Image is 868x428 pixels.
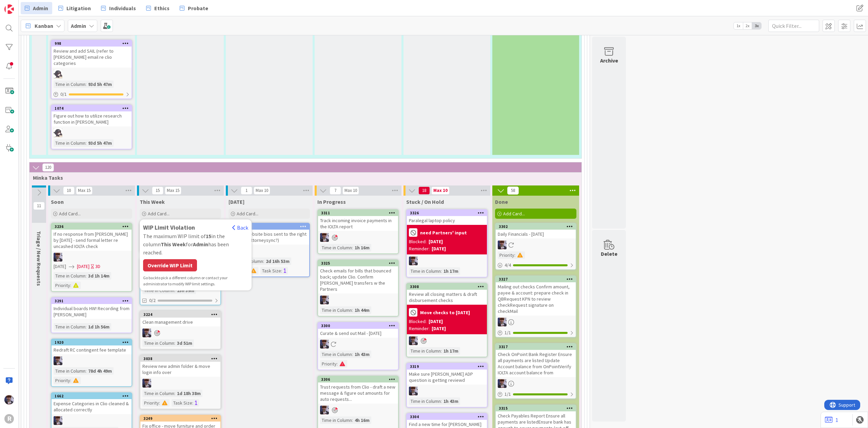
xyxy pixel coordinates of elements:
[52,111,132,126] div: Figure out how to utilize research function in [PERSON_NAME]
[442,397,460,405] div: 1h 43m
[95,263,100,270] div: 3D
[140,328,220,337] div: ML
[409,347,441,355] div: Time in Column
[321,323,398,328] div: 3300
[229,224,309,245] div: 2965Ensure website bios sent to the right person (Attorneysync?)
[407,284,487,305] div: 3308Review all closing matters & draft disbursement checks
[154,4,170,12] span: Ethics
[35,22,53,30] span: Kanban
[496,390,576,398] div: 1/1
[495,198,508,205] span: Done
[318,382,398,404] div: Trust requests from Clio - draft a new message & figure out amounts for auto requests...
[66,4,91,12] span: Litigation
[54,367,85,375] div: Time in Column
[442,347,460,355] div: 1h 17m
[142,2,174,14] a: Ethics
[188,4,208,12] span: Probate
[337,360,338,368] span: :
[175,390,202,397] div: 1d 18h 38m
[55,224,132,229] div: 3236
[52,70,132,78] div: KN
[52,356,132,365] div: ML
[152,186,163,195] span: 15
[601,250,617,258] div: Delete
[409,397,441,405] div: Time in Column
[320,406,329,414] img: ML
[52,416,132,425] div: ML
[229,247,309,255] div: ML
[52,128,132,137] div: KN
[433,189,448,192] div: Max 10
[142,328,151,337] img: ML
[86,272,111,280] div: 3d 1h 14m
[85,81,86,88] span: :
[318,340,398,349] div: ML
[752,22,761,29] span: 3x
[496,224,576,230] div: 3302
[143,275,248,287] div: to pick a different column or contact your administrator to modify WIP limit settings.
[407,284,487,290] div: 3308
[320,351,352,358] div: Time in Column
[406,198,444,205] span: Stuck / On Hold
[140,356,220,377] div: 3038Review new admin folder & move login info over
[407,216,487,225] div: Paralegal laptop policy
[143,232,248,256] div: The maximum WIP limit of in the column for has been reached.
[52,298,132,304] div: 3291
[407,336,487,345] div: ML
[172,399,192,407] div: Task Size
[174,390,175,397] span: :
[429,238,443,245] div: [DATE]
[51,198,64,205] span: Soon
[54,70,62,78] img: KN
[496,344,576,350] div: 3317
[52,224,132,230] div: 3236
[281,267,282,274] span: :
[503,211,525,217] span: Add Card...
[407,370,487,385] div: Make sure [PERSON_NAME] ADP question is getting reviewd
[86,81,114,88] div: 93d 5h 47m
[70,377,71,384] span: :
[499,277,576,282] div: 3327
[409,238,427,245] div: Blocked:
[353,416,371,424] div: 4h 16m
[52,345,132,354] div: Redraft RC contingent fee template
[320,306,352,314] div: Time in Column
[175,287,196,294] div: 23h 39m
[36,231,42,286] span: Triage / New Requests
[318,210,398,216] div: 3311
[352,351,353,358] span: :
[743,22,752,29] span: 2x
[407,210,487,216] div: 3326
[496,328,576,337] div: 1/1
[318,260,398,266] div: 3325
[507,186,519,195] span: 58
[496,240,576,249] div: ML
[496,350,576,377] div: Check OnPoint Bank Register Ensure all payments are listed Update Account balance from OnPointVer...
[409,387,418,395] img: ML
[320,244,352,251] div: Time in Column
[825,416,838,424] a: 1
[140,311,220,318] div: 3224
[232,224,309,229] div: 2965
[140,198,165,205] span: This Week
[148,211,170,217] span: Add Card...
[85,323,86,331] span: :
[499,224,576,229] div: 3302
[193,241,208,248] b: Admin
[143,275,157,280] span: Go back
[318,233,398,242] div: ML
[59,211,81,217] span: Add Card...
[78,189,91,192] div: Max 15
[409,336,418,345] img: ML
[442,267,460,275] div: 1h 17m
[263,257,264,265] span: :
[33,202,45,210] span: 11
[432,245,446,252] div: [DATE]
[499,344,576,349] div: 3317
[143,223,248,232] div: WIP Limit Violation
[330,186,341,195] span: 7
[52,40,132,47] div: 998
[52,339,132,345] div: 1920
[52,393,132,399] div: 1662
[407,414,487,420] div: 3304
